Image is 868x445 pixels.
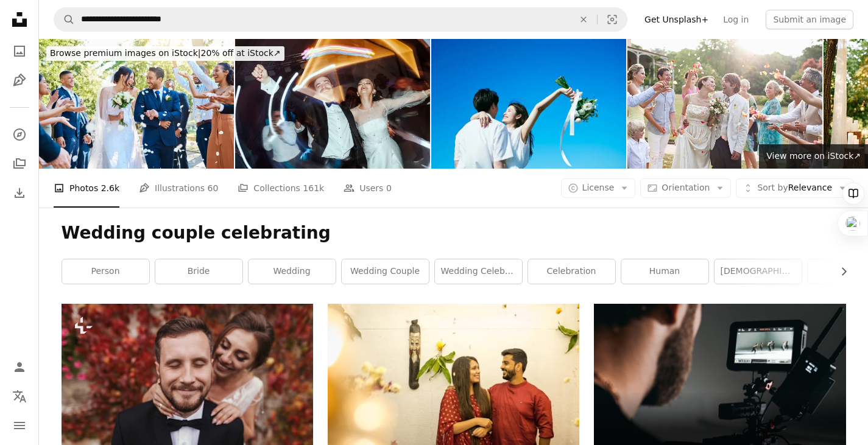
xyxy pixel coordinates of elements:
button: Language [7,384,32,408]
span: 20% off at iStock ↗ [50,48,281,58]
a: Browse premium images on iStock|20% off at iStock↗ [39,39,292,68]
form: Find visuals sitewide [54,7,627,32]
a: Log in / Sign up [7,355,32,379]
a: Illustrations [7,68,32,93]
button: Submit an image [766,10,853,29]
a: person [62,259,149,284]
a: wedding celebration [435,259,522,284]
span: Orientation [662,183,710,192]
button: Visual search [598,8,627,31]
a: Collections 161k [238,169,324,208]
span: Browse premium images on iStock | [50,48,200,58]
span: 161k [303,181,324,195]
span: View more on iStock ↗ [766,151,861,161]
a: Photos [7,39,32,63]
span: Sort by [757,183,788,192]
a: Gorgeous bride gently hugging stylish groom at old wall of autumn red leaves. Happy sensual weddi... [62,382,313,393]
a: Collections [7,152,32,176]
a: bride [155,259,242,284]
img: Getting Married, Bride and Groom, Wedding Day, Couple in Love, Having Fun Like Crazy [235,39,430,169]
span: 0 [386,181,392,195]
a: Get Unsplash+ [637,10,716,29]
a: wedding couple [342,259,429,284]
a: Download History [7,181,32,205]
a: celebration [528,259,615,284]
button: scroll list to the right [833,259,846,284]
span: License [582,183,615,192]
a: human [621,259,708,284]
a: a man and woman standing next to each other and smiling [328,382,579,393]
span: Relevance [757,182,832,194]
button: Clear [570,8,597,31]
span: 60 [208,181,219,195]
a: Explore [7,122,32,147]
img: Guests throwing rose petals on bride and groom [627,39,822,169]
a: Illustrations 60 [139,169,218,208]
button: Search Unsplash [54,8,75,31]
a: [DEMOGRAPHIC_DATA] [715,259,802,284]
button: Sort byRelevance [736,178,853,198]
img: A wedding couple holding a bouquet [431,39,626,169]
a: Users 0 [344,169,392,208]
a: View more on iStock↗ [759,144,868,169]
h1: Wedding couple celebrating [62,222,846,244]
button: License [561,178,636,198]
button: Orientation [640,178,731,198]
a: Log in [716,10,756,29]
button: Menu [7,413,32,438]
img: Wedding guests throwing rose petals confetti tradition over bride and groom on their special day.... [39,39,234,169]
a: wedding [249,259,336,284]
